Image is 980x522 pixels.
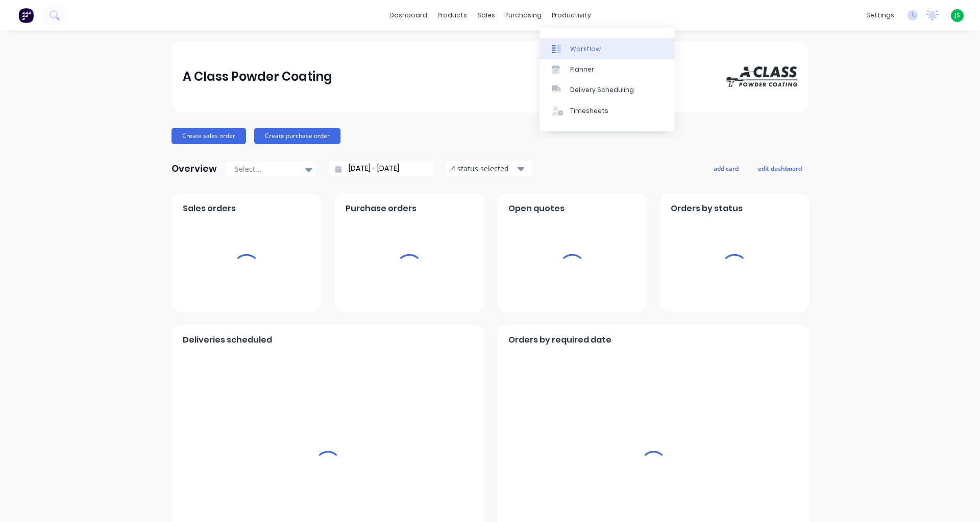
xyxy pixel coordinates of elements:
button: add card [707,162,745,175]
span: Orders by status [671,202,743,215]
a: dashboard [384,8,432,23]
a: Workflow [540,38,675,59]
div: settings [861,8,899,23]
img: A Class Powder Coating [726,66,797,87]
div: Planner [570,65,594,74]
div: purchasing [500,8,547,23]
a: Timesheets [540,101,675,121]
span: Sales orders [183,202,236,215]
a: Planner [540,59,675,80]
div: Delivery Scheduling [570,85,634,95]
a: Delivery Scheduling [540,80,675,100]
span: Orders by required date [508,334,611,346]
button: 4 status selected [446,161,532,176]
div: sales [472,8,500,23]
span: Deliveries scheduled [183,334,272,346]
span: Open quotes [508,202,565,215]
div: productivity [547,8,596,23]
span: Purchase orders [346,202,416,215]
div: 4 status selected [451,163,516,174]
div: products [432,8,472,23]
button: Create purchase order [254,128,340,144]
span: JS [954,11,960,20]
button: Create sales order [171,128,246,144]
button: edit dashboard [751,162,808,175]
img: Factory [18,8,34,23]
div: Workflow [570,44,601,54]
div: Timesheets [570,106,608,116]
div: Overview [171,158,217,179]
div: A Class Powder Coating [183,66,332,87]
